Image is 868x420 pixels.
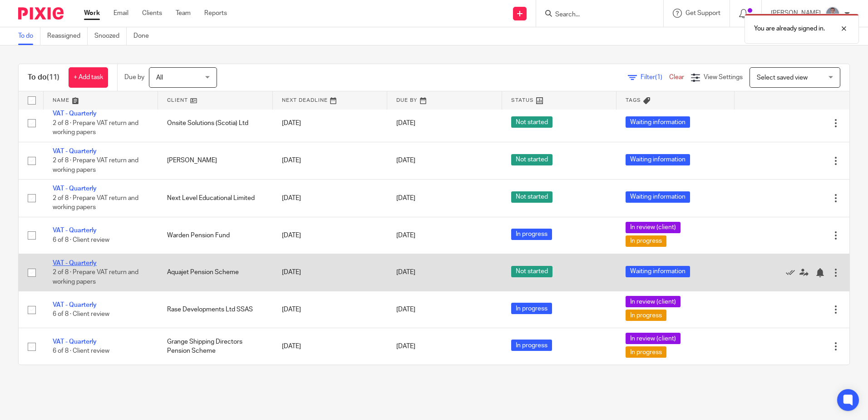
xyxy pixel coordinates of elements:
span: In review (client) [626,222,681,233]
span: [DATE] [396,120,415,126]
td: Rase Developments Ltd SSAS [158,291,272,328]
a: VAT - Quarterly [53,339,97,345]
span: [DATE] [396,195,415,201]
span: In progress [511,340,552,351]
a: Done [133,27,156,45]
td: Next Level Educational Limited [158,180,272,217]
a: VAT - Quarterly [53,185,97,192]
td: [DATE] [273,217,387,254]
span: [DATE] [396,232,415,239]
span: (1) [655,74,662,80]
img: Pixie [18,7,64,20]
a: Clear [669,74,684,80]
span: In progress [626,346,666,358]
span: 2 of 8 · Prepare VAT return and working papers [53,120,138,136]
span: View Settings [704,74,743,80]
a: VAT - Quarterly [53,302,97,308]
td: [PERSON_NAME] [158,142,272,179]
a: Reassigned [47,27,88,45]
td: [DATE] [273,180,387,217]
td: [DATE] [273,291,387,328]
span: Not started [511,266,552,277]
td: [DATE] [273,328,387,365]
span: [DATE] [396,158,415,164]
td: [DATE] [273,254,387,291]
span: Not started [511,154,552,165]
span: In progress [511,229,552,240]
span: Waiting information [626,191,690,203]
span: All [156,75,163,81]
span: In review (client) [626,333,681,344]
td: Onsite Solutions (Scotia) Ltd [158,105,272,142]
span: 6 of 8 · Client review [53,237,109,243]
span: Tags [626,98,641,103]
h1: To do [28,73,59,82]
a: To do [18,27,40,45]
a: Team [176,9,191,18]
a: Clients [142,9,162,18]
p: Due by [124,73,144,82]
span: Filter [641,74,669,80]
a: Work [84,9,100,18]
span: In review (client) [626,296,681,307]
span: In progress [626,310,666,321]
a: Snoozed [94,27,127,45]
a: Email [113,9,128,18]
a: VAT - Quarterly [53,260,97,266]
span: [DATE] [396,270,415,276]
span: 2 of 8 · Prepare VAT return and working papers [53,157,138,173]
span: Not started [511,191,552,203]
span: In progress [626,235,666,247]
td: Warden Pension Fund [158,217,272,254]
a: Mark as done [786,268,799,277]
td: [DATE] [273,142,387,179]
p: You are already signed in. [754,24,825,33]
span: 6 of 8 · Client review [53,311,109,317]
span: Not started [511,116,552,128]
a: VAT - Quarterly [53,227,97,234]
span: (11) [47,74,59,81]
span: 2 of 8 · Prepare VAT return and working papers [53,269,138,285]
a: Reports [204,9,227,18]
span: [DATE] [396,343,415,350]
a: VAT - Quarterly [53,110,97,117]
td: Aquajet Pension Scheme [158,254,272,291]
a: + Add task [69,67,108,88]
span: Waiting information [626,154,690,165]
span: 6 of 8 · Client review [53,348,109,354]
span: Select saved view [757,75,808,81]
a: VAT - Quarterly [53,148,97,155]
span: 2 of 8 · Prepare VAT return and working papers [53,195,138,211]
td: [DATE] [273,105,387,142]
img: DSC05254%20(1).jpg [825,6,840,21]
span: Waiting information [626,266,690,277]
span: [DATE] [396,306,415,313]
td: Grange Shipping Directors Pension Scheme [158,328,272,365]
span: Waiting information [626,116,690,128]
span: In progress [511,303,552,314]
